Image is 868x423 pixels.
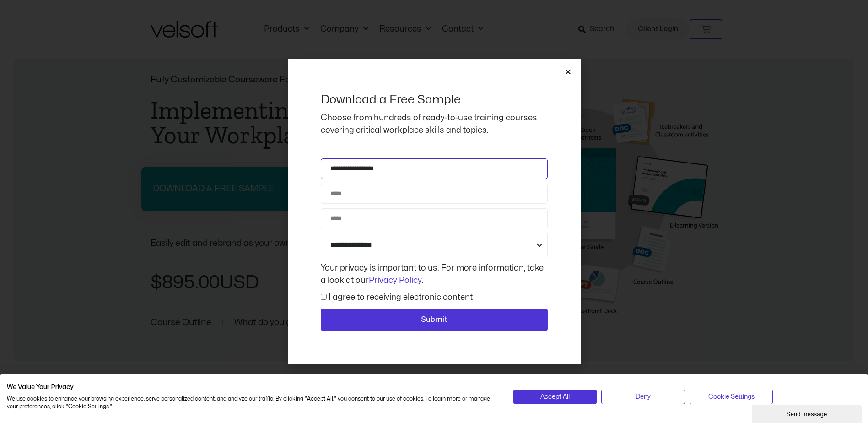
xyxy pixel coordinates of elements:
p: We use cookies to enhance your browsing experience, serve personalized content, and analyze our t... [7,395,500,411]
span: Accept All [540,392,570,402]
div: Your privacy is important to us. For more information, take a look at our . [318,262,550,287]
span: Cookie Settings [708,392,755,402]
h2: We Value Your Privacy [7,383,500,391]
span: Deny [636,392,651,402]
button: Deny all cookies [601,390,685,404]
h2: Download a Free Sample [321,92,548,108]
a: Privacy Policy [369,277,422,284]
button: Accept all cookies [513,390,597,404]
p: Choose from hundreds of ready-to-use training courses covering critical workplace skills and topics. [321,112,548,136]
span: Submit [421,314,447,326]
button: Submit [321,309,548,331]
iframe: chat widget [752,403,863,423]
a: Close [565,68,571,75]
button: Adjust cookie preferences [690,390,773,404]
label: I agree to receiving electronic content [329,293,473,301]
